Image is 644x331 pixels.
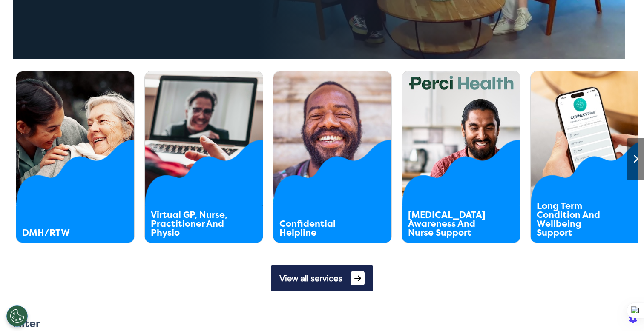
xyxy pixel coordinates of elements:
[279,220,362,237] div: Confidential Helpline
[408,211,491,237] div: [MEDICAL_DATA] Awareness And Nurse Support
[537,202,619,237] div: Long Term Condition And Wellbeing Support
[6,305,28,327] button: Open Preferences
[22,228,105,237] div: DMH/RTW
[151,211,233,237] div: Virtual GP, Nurse, Practitioner And Physio
[271,265,373,291] button: View all services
